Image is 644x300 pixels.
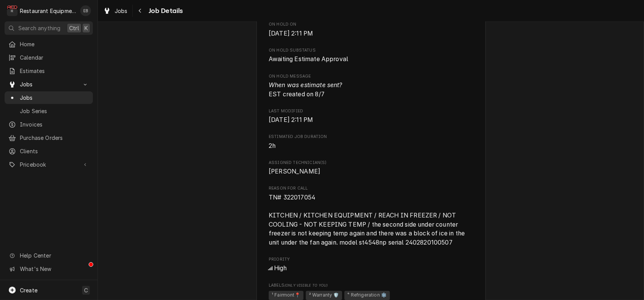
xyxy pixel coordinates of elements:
div: EB [80,5,91,16]
span: EST created on 8/7 [269,81,342,98]
span: Awaiting Estimate Approval [269,55,348,63]
div: Emily Bird's Avatar [80,5,91,16]
div: High [269,264,473,273]
span: Purchase Orders [20,134,89,142]
span: ² Warranty 🛡️ [306,291,342,300]
a: Home [5,38,93,50]
span: On Hold SubStatus [269,47,473,54]
a: Jobs [5,91,93,104]
span: Help Center [20,251,88,259]
span: Jobs [20,94,89,102]
span: Ctrl [69,24,79,32]
div: Restaurant Equipment Diagnostics [20,7,76,15]
a: Clients [5,145,93,157]
span: Home [20,40,89,48]
span: 2h [269,142,276,149]
span: Jobs [115,7,128,15]
span: Search anything [18,24,60,32]
div: Last Modified [269,108,473,125]
span: C [84,286,88,294]
a: Invoices [5,118,93,131]
span: Calendar [20,54,89,62]
span: Assigned Technician(s) [269,167,473,176]
span: Priority [269,264,473,273]
div: Estimated Job Duration [269,134,473,150]
span: (Only Visible to You) [284,283,328,287]
span: Estimated Job Duration [269,141,473,151]
span: Labels [269,282,473,289]
span: On Hold On [269,29,473,38]
span: [DATE] 2:11 PM [269,30,313,37]
div: Restaurant Equipment Diagnostics's Avatar [7,5,18,16]
span: On Hold Message [269,81,473,99]
span: Job Series [20,107,89,115]
span: [DATE] 2:11 PM [269,116,313,123]
span: Reason For Call [269,193,473,247]
span: TN# 322017054 KITCHEN / KITCHEN EQUIPMENT / REACH IN FREEZER / NOT COOLING - NOT KEEPING TEMP / t... [269,194,466,246]
span: Estimated Job Duration [269,134,473,140]
a: Jobs [100,5,131,17]
span: Create [20,287,37,294]
div: Assigned Technician(s) [269,160,473,176]
span: What's New [20,265,88,273]
a: Job Series [5,105,93,117]
div: Priority [269,256,473,273]
a: Calendar [5,51,93,64]
a: Go to What's New [5,263,93,275]
a: Purchase Orders [5,131,93,144]
div: On Hold On [269,21,473,38]
span: Jobs [20,80,78,88]
span: ¹ Fairmont📍 [269,291,303,300]
span: Last Modified [269,115,473,125]
span: Assigned Technician(s) [269,160,473,166]
div: On Hold Message [269,73,473,99]
a: Go to Help Center [5,249,93,262]
span: Pricebook [20,161,78,169]
span: Invoices [20,120,89,128]
span: Priority [269,256,473,263]
a: Estimates [5,65,93,77]
span: [PERSON_NAME] [269,168,320,175]
span: Estimates [20,67,89,75]
div: On Hold SubStatus [269,47,473,64]
span: On Hold Message [269,73,473,79]
span: Reason For Call [269,185,473,191]
div: Reason For Call [269,185,473,247]
span: On Hold SubStatus [269,55,473,64]
a: Go to Jobs [5,78,93,91]
div: R [7,5,18,16]
span: On Hold On [269,21,473,28]
span: Last Modified [269,108,473,114]
span: K [84,24,88,32]
span: Job Details [146,6,183,16]
span: Clients [20,147,89,155]
a: Go to Pricebook [5,158,93,171]
i: When was estimate sent? [269,81,342,89]
button: Search anythingCtrlK [5,21,93,35]
button: Navigate back [134,5,146,17]
span: ⁴ Refrigeration ❄️ [344,291,390,300]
